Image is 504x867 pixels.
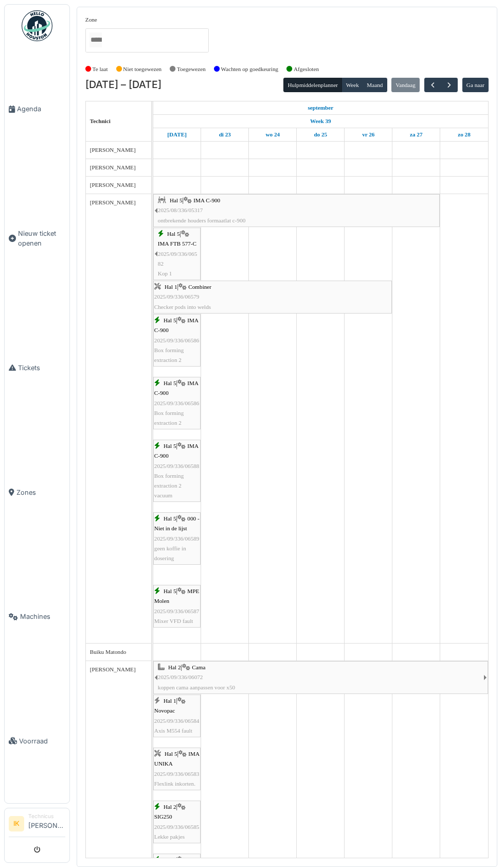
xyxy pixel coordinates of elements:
[283,78,342,92] button: Hulpmiddelenplanner
[154,802,200,842] div: |
[123,65,161,74] label: Niet toegewezen
[154,282,391,312] div: |
[154,337,200,343] span: 2025/09/336/06586
[308,115,334,128] a: Week 39
[154,410,184,426] span: Box forming extraction 2
[154,781,195,787] span: Flexlink inkorten.
[154,608,200,614] span: 2025/09/336/06587
[154,749,200,789] div: |
[5,306,69,430] a: Tickets
[311,128,330,141] a: 25 september 2025
[341,78,363,92] button: Week
[154,304,211,310] span: Checker pods into welds
[90,118,111,124] span: Technici
[90,649,127,655] span: Buiku Matondo
[9,812,65,837] a: IK Technicus[PERSON_NAME]
[154,463,200,469] span: 2025/09/336/06588
[359,128,377,141] a: 26 september 2025
[90,164,136,170] span: [PERSON_NAME]
[164,588,176,594] span: Hal 5
[164,380,176,386] span: Hal 5
[154,545,186,561] span: geen koffie in dosering
[188,284,211,290] span: Combiner
[154,586,200,626] div: |
[263,128,282,141] a: 24 september 2025
[90,147,136,153] span: [PERSON_NAME]
[90,182,136,188] span: [PERSON_NAME]
[192,664,205,670] span: Cama
[85,79,161,91] h2: [DATE] – [DATE]
[154,824,200,830] span: 2025/09/336/06585
[16,488,65,497] span: Zones
[177,65,206,74] label: Toegewezen
[158,240,196,247] span: IMA FTB 577-C
[158,674,203,680] span: 2025/09/336/06072
[154,535,200,542] span: 2025/09/336/06589
[154,514,200,563] div: |
[85,15,97,24] label: Zone
[391,78,420,92] button: Vandaag
[154,473,184,498] span: Box forming extraction 2 vacuum
[154,618,193,624] span: Mixer VFD fault
[154,400,200,406] span: 2025/09/336/06586
[154,834,185,840] span: Lekke pakjes
[154,727,192,734] span: Axis M554 fault
[407,128,425,141] a: 27 september 2025
[154,813,172,820] span: SIG250
[164,515,176,522] span: Hal 5
[158,196,439,226] div: |
[217,128,233,141] a: 23 september 2025
[455,128,473,141] a: 28 september 2025
[164,443,176,449] span: Hal 5
[158,663,483,692] div: |
[305,101,336,114] a: 22 september 2025
[363,78,387,92] button: Maand
[18,229,65,248] span: Nieuw ticket openen
[164,317,176,323] span: Hal 5
[22,10,52,41] img: Badge_color-CXgf-gQk.svg
[5,171,69,306] a: Nieuw ticket openen
[154,771,200,777] span: 2025/09/336/06583
[294,65,319,74] label: Afgesloten
[89,32,102,47] input: Alles
[168,664,181,670] span: Hal 2
[165,284,177,290] span: Hal 1
[164,857,176,863] span: Hal 2
[170,197,183,203] span: Hal 5
[164,698,176,704] span: Hal 1
[5,679,69,804] a: Voorraad
[93,65,108,74] label: Te laat
[154,696,200,736] div: |
[154,441,200,500] div: |
[154,707,175,714] span: Novopac
[20,612,65,621] span: Machines
[5,430,69,554] a: Zones
[154,378,200,428] div: |
[154,293,200,300] span: 2025/09/336/06579
[28,812,65,820] div: Technicus
[9,816,24,831] li: IK
[154,316,200,365] div: |
[17,104,65,114] span: Agenda
[158,207,203,213] span: 2025/08/336/05317
[165,751,177,757] span: Hal 5
[158,229,200,279] div: |
[154,347,184,363] span: Box forming extraction 2
[165,128,189,141] a: 22 september 2025
[28,812,65,835] li: [PERSON_NAME]
[5,554,69,679] a: Machines
[158,251,197,267] span: 2025/09/336/06582
[158,684,235,690] span: koppen cama aanpassen voor x50
[90,199,136,205] span: [PERSON_NAME]
[441,78,458,93] button: Volgende
[154,515,200,531] span: 000 - Niet in de lijst
[167,231,180,237] span: Hal 5
[462,78,489,92] button: Ga naar
[5,47,69,171] a: Agenda
[90,666,136,672] span: [PERSON_NAME]
[158,270,172,276] span: Kop 1
[158,217,246,223] span: ontbrekende houders formaatlat c-900
[193,197,220,203] span: IMA C-900
[19,736,65,746] span: Voorraad
[164,804,176,810] span: Hal 2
